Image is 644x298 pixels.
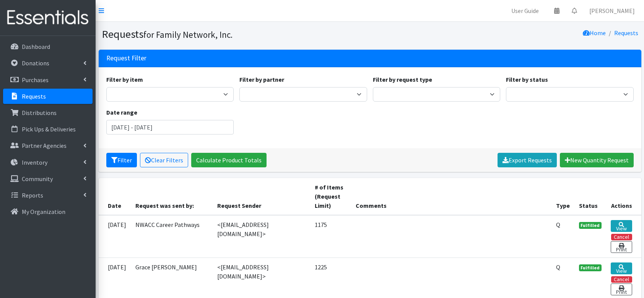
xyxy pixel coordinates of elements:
[131,215,213,258] td: NWACC Career Pathways
[22,142,67,149] p: Partner Agencies
[22,175,53,183] p: Community
[579,222,602,229] span: Fulfilled
[611,241,632,253] a: Print
[3,171,93,186] a: Community
[22,92,46,100] p: Requests
[140,153,188,167] a: Clear Filters
[611,262,632,274] a: View
[3,155,93,170] a: Inventory
[505,3,545,18] a: User Guide
[579,264,602,271] span: Fulfilled
[106,120,234,134] input: January 1, 2011 - December 31, 2011
[99,215,131,258] td: [DATE]
[614,29,638,37] a: Requests
[3,105,93,120] a: Distributions
[583,3,641,18] a: [PERSON_NAME]
[3,121,93,137] a: Pick Ups & Deliveries
[22,125,76,133] p: Pick Ups & Deliveries
[556,221,560,228] abbr: Quantity
[373,75,432,84] label: Filter by request type
[606,178,641,215] th: Actions
[3,55,93,71] a: Donations
[583,29,606,37] a: Home
[239,75,284,84] label: Filter by partner
[3,39,93,54] a: Dashboard
[498,153,557,167] a: Export Requests
[106,153,137,167] button: Filter
[22,191,43,199] p: Reports
[99,178,131,215] th: Date
[506,75,548,84] label: Filter by status
[22,159,47,166] p: Inventory
[191,153,267,167] a: Calculate Product Totals
[560,153,634,167] a: New Quantity Request
[213,215,310,258] td: <[EMAIL_ADDRESS][DOMAIN_NAME]>
[102,28,367,41] h1: Requests
[310,178,351,215] th: # of Items (Request Limit)
[106,108,137,117] label: Date range
[3,72,93,87] a: Purchases
[3,188,93,203] a: Reports
[22,43,50,50] p: Dashboard
[22,76,49,84] p: Purchases
[131,178,213,215] th: Request was sent by:
[611,276,632,283] button: Cancel
[556,263,560,271] abbr: Quantity
[3,138,93,153] a: Partner Agencies
[3,89,93,104] a: Requests
[310,215,351,258] td: 1175
[143,29,233,40] small: for Family Network, Inc.
[3,5,93,31] img: HumanEssentials
[106,54,146,62] h3: Request Filter
[106,75,143,84] label: Filter by item
[574,178,607,215] th: Status
[22,208,65,215] p: My Organization
[611,234,632,240] button: Cancel
[351,178,551,215] th: Comments
[551,178,574,215] th: Type
[22,109,57,117] p: Distributions
[611,220,632,232] a: View
[213,178,310,215] th: Request Sender
[22,59,49,67] p: Donations
[611,283,632,295] a: Print
[3,204,93,219] a: My Organization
